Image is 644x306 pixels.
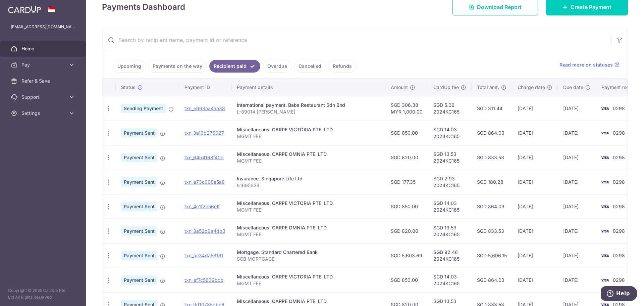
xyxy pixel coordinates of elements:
[598,227,611,235] img: Bank Card
[433,84,459,91] span: CardUp fee
[472,170,512,194] td: SGD 180.28
[21,78,66,84] span: Refer & Save
[598,129,611,137] img: Bank Card
[428,243,472,268] td: SGD 92.46 2024KC165
[121,128,157,138] span: Payment Sent
[598,203,611,211] img: Bank Card
[428,219,472,243] td: SGD 13.53 2024KC165
[121,84,136,91] span: Status
[558,268,596,292] td: [DATE]
[558,121,596,145] td: [DATE]
[559,61,620,68] a: Read more on statuses
[385,243,428,268] td: SGD 5,603.69
[294,60,326,73] a: Cancelled
[237,256,380,262] p: SCB MORTGAGE
[184,155,224,160] a: txn_64b4168f40d
[184,130,224,136] a: txn_3a19b276027
[237,207,380,213] p: MGMT FEE
[237,158,380,164] p: MGMT FEE
[558,219,596,243] td: [DATE]
[237,200,380,207] div: Miscellaneous. CARPE VICTORIA PTE. LTD.
[428,145,472,170] td: SGD 13.53 2024KC165
[184,277,223,283] a: txn_ef7c5639bcb
[237,175,380,182] div: Insurance. Singapore Life Ltd
[121,226,157,236] span: Payment Sent
[385,170,428,194] td: SGD 177.35
[428,268,472,292] td: SGD 14.03 2024KC165
[613,130,625,136] span: 0298
[113,60,146,73] a: Upcoming
[237,249,380,256] div: Mortgage. Standard Chartered Bank
[184,204,220,209] a: txn_4c1f2e56eff
[21,94,66,100] span: Support
[472,96,512,121] td: SGD 311.44
[598,276,611,284] img: Bank Card
[121,153,157,162] span: Payment Sent
[558,194,596,219] td: [DATE]
[184,179,225,185] a: txn_a73c098a5a8
[613,277,625,283] span: 0298
[472,121,512,145] td: SGD 864.03
[385,219,428,243] td: SGD 820.00
[148,60,207,73] a: Payments on the way
[21,61,66,68] span: Pay
[559,61,613,68] span: Read more on statuses
[121,251,157,260] span: Payment Sent
[601,286,637,303] iframe: Opens a widget where you can find more information
[237,133,380,140] p: MGMT FEE
[237,224,380,231] div: Miscellaneous. CARPE OMNIA PTE. LTD.
[21,110,66,117] span: Settings
[613,179,625,185] span: 0298
[428,194,472,219] td: SGD 14.03 2024KC165
[237,151,380,158] div: Miscellaneous. CARPE OMNIA PTE. LTD.
[391,84,408,91] span: Amount
[558,170,596,194] td: [DATE]
[477,84,499,91] span: Total amt.
[512,243,558,268] td: [DATE]
[237,102,380,108] div: International payment. Baba Restaurant Sdn Bhd
[385,145,428,170] td: SGD 820.00
[518,84,545,91] span: Charge date
[385,268,428,292] td: SGD 850.00
[102,1,185,13] h4: Payments Dashboard
[237,298,380,305] div: Miscellaneous. CARPE OMNIA PTE. LTD.
[231,79,385,96] th: Payment details
[237,280,380,287] p: MGMT FEE
[428,121,472,145] td: SGD 14.03 2024KC165
[8,5,41,13] img: CardUp
[613,204,625,209] span: 0298
[385,96,428,121] td: SGD 306.38 MYR 1,000.00
[512,268,558,292] td: [DATE]
[598,104,611,113] img: Bank Card
[598,252,611,260] img: Bank Card
[512,219,558,243] td: [DATE]
[237,108,380,115] p: L-89014 [PERSON_NAME]
[184,228,225,234] a: txn_3a52b9a4db3
[11,24,75,30] p: [EMAIL_ADDRESS][DOMAIN_NAME]
[428,96,472,121] td: SGD 5.06 2024KC165
[472,268,512,292] td: SGD 864.03
[121,177,157,187] span: Payment Sent
[179,79,231,96] th: Payment ID
[209,60,260,73] a: Recipient paid
[598,154,611,162] img: Bank Card
[512,96,558,121] td: [DATE]
[385,121,428,145] td: SGD 850.00
[472,219,512,243] td: SGD 833.53
[121,275,157,285] span: Payment Sent
[477,3,522,11] span: Download Report
[512,170,558,194] td: [DATE]
[613,253,625,258] span: 0298
[385,194,428,219] td: SGD 850.00
[184,253,223,258] a: txn_ac34da58161
[102,29,611,51] input: Search by recipient name, payment id or reference
[472,243,512,268] td: SGD 5,696.15
[558,96,596,121] td: [DATE]
[237,273,380,280] div: Miscellaneous. CARPE VICTORIA PTE. LTD.
[613,105,625,111] span: 0298
[21,45,66,52] span: Home
[237,182,380,189] p: 81695634
[598,178,611,186] img: Bank Card
[613,228,625,234] span: 0298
